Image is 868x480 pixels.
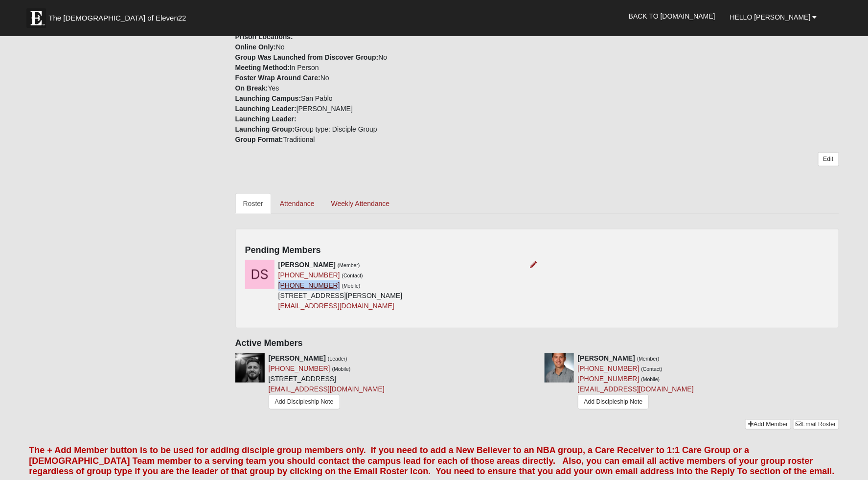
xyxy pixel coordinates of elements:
[269,385,385,393] a: [EMAIL_ADDRESS][DOMAIN_NAME]
[278,281,340,289] a: [PHONE_NUMBER]
[578,354,635,362] strong: [PERSON_NAME]
[578,385,694,393] a: [EMAIL_ADDRESS][DOMAIN_NAME]
[235,94,301,102] strong: Launching Campus:
[323,193,398,214] a: Weekly Attendance
[278,260,403,311] div: [STREET_ADDRESS][PERSON_NAME]
[26,8,46,28] img: Eleven22 logo
[338,262,360,268] small: (Member)
[578,394,649,410] a: Add Discipleship Note
[48,13,186,23] span: The [DEMOGRAPHIC_DATA] of Eleven22
[235,105,297,113] strong: Launching Leader:
[269,354,326,362] strong: [PERSON_NAME]
[278,261,336,269] strong: [PERSON_NAME]
[269,365,330,372] a: [PHONE_NUMBER]
[723,5,824,29] a: Hello [PERSON_NAME]
[272,193,322,214] a: Attendance
[235,338,839,349] h4: Active Members
[641,376,660,382] small: (Mobile)
[235,43,276,51] strong: Online Only:
[332,366,351,372] small: (Mobile)
[793,419,839,430] a: Email Roster
[235,125,295,133] strong: Launching Group:
[730,13,811,21] span: Hello [PERSON_NAME]
[235,115,297,123] strong: Launching Leader:
[245,245,829,256] h4: Pending Members
[235,53,379,61] strong: Group Was Launched from Discover Group:
[278,302,394,310] a: [EMAIL_ADDRESS][DOMAIN_NAME]
[745,419,791,430] a: Add Member
[342,273,363,278] small: (Contact)
[269,394,340,410] a: Add Discipleship Note
[269,353,385,412] div: [STREET_ADDRESS]
[641,366,662,372] small: (Contact)
[22,3,217,28] a: The [DEMOGRAPHIC_DATA] of Eleven22
[29,445,834,476] font: The + Add Member button is to be used for adding disciple group members only. If you need to add ...
[328,356,347,362] small: (Leader)
[235,74,320,82] strong: Foster Wrap Around Care:
[342,283,361,289] small: (Mobile)
[637,356,660,362] small: (Member)
[235,193,271,214] a: Roster
[235,84,268,92] strong: On Break:
[578,375,640,383] a: [PHONE_NUMBER]
[235,33,293,41] strong: Prison Locations:
[235,64,290,71] strong: Meeting Method:
[818,152,839,166] a: Edit
[578,365,640,372] a: [PHONE_NUMBER]
[621,4,723,28] a: Back to [DOMAIN_NAME]
[235,136,283,143] strong: Group Format:
[278,271,340,279] a: [PHONE_NUMBER]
